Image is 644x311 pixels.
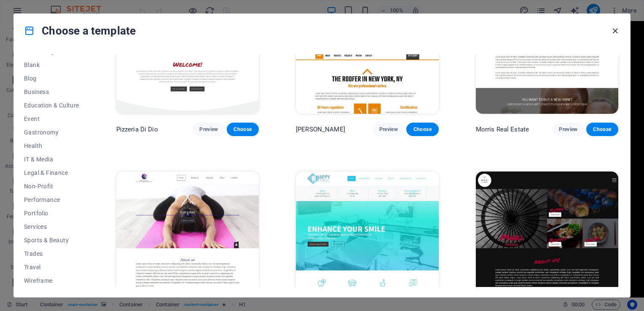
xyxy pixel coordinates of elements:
[24,166,79,180] button: Legal & Finance
[413,126,432,133] span: Choose
[24,220,79,233] button: Services
[24,142,79,149] span: Health
[24,102,79,109] span: Education & Culture
[559,126,577,133] span: Preview
[24,206,79,220] button: Portfolio
[296,172,438,303] img: Happy Medic
[24,210,79,217] span: Portfolio
[406,123,438,136] button: Choose
[24,75,79,82] span: Blog
[199,126,218,133] span: Preview
[24,62,79,68] span: Blank
[24,88,79,95] span: Business
[24,247,79,260] button: Trades
[552,123,584,136] button: Preview
[24,129,79,136] span: Gastronomy
[24,169,79,176] span: Legal & Finance
[24,153,79,166] button: IT & Media
[24,115,79,122] span: Event
[24,250,79,257] span: Trades
[24,277,79,284] span: Wireframe
[116,125,158,134] p: Pizzeria Di Dio
[24,260,79,274] button: Travel
[24,183,79,190] span: Non-Profit
[476,172,618,303] img: Maki
[476,125,529,134] p: Morris Real Estate
[24,85,79,99] button: Business
[24,126,79,139] button: Gastronomy
[24,139,79,153] button: Health
[24,233,79,247] button: Sports & Beauty
[586,123,618,136] button: Choose
[373,123,405,136] button: Preview
[116,172,259,303] img: Vinyasa
[193,123,225,136] button: Preview
[24,24,136,38] h4: Choose a template
[227,123,259,136] button: Choose
[24,180,79,193] button: Non-Profit
[24,99,79,112] button: Education & Culture
[296,125,345,134] p: [PERSON_NAME]
[24,264,79,271] span: Travel
[24,156,79,163] span: IT & Media
[24,237,79,244] span: Sports & Beauty
[24,196,79,203] span: Performance
[379,126,398,133] span: Preview
[24,274,79,287] button: Wireframe
[24,193,79,206] button: Performance
[593,126,612,133] span: Choose
[24,112,79,126] button: Event
[24,72,79,85] button: Blog
[24,58,79,72] button: Blank
[233,126,252,133] span: Choose
[24,223,79,230] span: Services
